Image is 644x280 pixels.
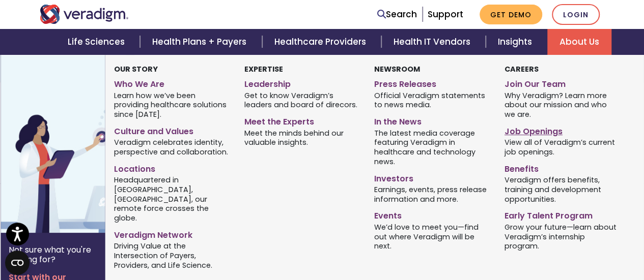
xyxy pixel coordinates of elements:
a: Insights [486,29,547,55]
span: We’d love to meet you—find out where Veradigm will be next. [374,222,489,251]
a: Investors [374,170,489,184]
a: Benefits [505,160,620,175]
iframe: Drift Chat Widget [449,207,632,268]
span: Earnings, events, press release information and more. [374,184,489,204]
strong: Expertise [244,64,283,74]
a: Veradigm Network [114,226,229,241]
span: Veradigm celebrates identity, perspective and collaboration. [114,137,229,157]
a: About Us [547,29,611,55]
span: Headquartered in [GEOGRAPHIC_DATA], [GEOGRAPHIC_DATA], our remote force crosses the globe. [114,175,229,223]
a: Events [374,207,489,222]
span: Get to know Veradigm’s leaders and board of direcors. [244,90,359,110]
span: Official Veradigm statements to news media. [374,90,489,110]
a: Culture and Values [114,122,229,137]
a: Press Releases [374,75,489,90]
strong: Newsroom [374,64,420,74]
a: Join Our Team [505,75,620,90]
span: Veradigm offers benefits, training and development opportunities. [505,175,620,204]
a: Life Sciences [55,29,140,55]
img: Vector image of Veradigm’s Story [1,55,164,233]
span: Learn how we’ve been providing healthcare solutions since [DATE]. [114,90,229,119]
a: Support [428,8,463,20]
span: Meet the minds behind our valuable insights. [244,128,359,147]
a: Health Plans + Payers [140,29,262,55]
span: Why Veradigm? Learn more about our mission and who we are. [505,90,620,119]
a: Healthcare Providers [262,29,381,55]
p: Not sure what you're looking for? [9,245,97,264]
a: Locations [114,160,229,175]
button: Open CMP widget [5,251,30,275]
a: Health IT Vendors [381,29,486,55]
span: Driving Value at the Intersection of Payers, Providers, and Life Science. [114,241,229,270]
a: Login [552,4,600,25]
a: Who We Are [114,75,229,90]
span: The latest media coverage featuring Veradigm in healthcare and technology news. [374,128,489,166]
img: Veradigm logo [40,5,129,24]
strong: Our Story [114,64,158,74]
a: Leadership [244,75,359,90]
a: Job Openings [505,122,620,137]
a: Search [377,8,417,21]
span: View all of Veradigm’s current job openings. [505,137,620,157]
strong: Careers [505,64,539,74]
a: Meet the Experts [244,113,359,128]
a: In the News [374,113,489,128]
a: Get Demo [480,5,542,24]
